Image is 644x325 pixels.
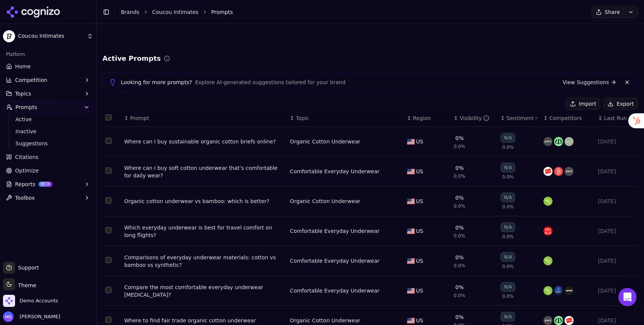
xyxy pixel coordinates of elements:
span: Region [413,114,431,122]
a: Comfortable Everyday Underwear [290,168,380,175]
span: 0.0% [454,203,465,209]
div: [DATE] [598,257,635,265]
div: Sentiment [507,114,537,122]
div: Organic Cotton Underwear [290,138,360,145]
th: Topic [287,110,404,127]
h2: Active Prompts [102,53,161,64]
a: Comparisons of everyday underwear materials: cotton vs bamboo vs synthetic? [124,254,284,269]
div: 0% [455,254,464,261]
a: Citations [3,151,93,163]
th: Competitors [540,110,595,127]
img: Coucou Intimates [3,30,15,42]
img: bamboo [543,256,552,265]
div: ↕Prompt [124,114,284,122]
img: organic basics [554,137,563,146]
div: 0% [455,194,464,202]
span: Optimize [15,167,39,174]
div: N/A [501,222,515,232]
div: 0% [455,313,464,321]
span: Competitors [549,114,582,122]
button: Select row 1 [105,138,111,144]
div: [DATE] [598,197,635,205]
span: US [416,227,423,235]
button: Select row 2 [105,168,111,174]
button: Competition [3,74,93,86]
a: Inactive [12,126,84,137]
span: 0.0% [502,234,514,240]
button: Select row 6 [105,287,111,293]
span: Toolbox [15,194,35,202]
a: Comfortable Everyday Underwear [290,227,380,235]
span: Support [15,264,39,271]
div: Platform [3,48,93,60]
a: Optimize [3,165,93,177]
button: Export [603,98,638,110]
a: Which everyday underwear is best for travel comfort on long flights? [124,224,284,239]
div: Organic Cotton Underwear [290,317,360,324]
span: Explore AI-generated suggestions tailored for your brand [195,79,345,86]
a: Home [3,60,93,72]
a: Comfortable Everyday Underwear [290,287,380,294]
div: Organic Cotton Underwear [290,197,360,205]
span: 0.0% [502,263,514,270]
button: Share [592,6,624,18]
span: Citations [15,153,38,161]
a: View Suggestions [563,79,617,86]
span: 0.0% [502,293,514,299]
img: US flag [407,288,415,294]
span: Topic [296,114,309,122]
img: Demo Accounts [3,295,15,307]
span: US [416,287,423,294]
div: ↕Visibility [454,114,494,122]
span: 0.0% [454,233,465,239]
span: [PERSON_NAME] [17,313,60,320]
th: sentiment [497,110,540,127]
a: Comfortable Everyday Underwear [290,257,380,265]
button: Open organization switcher [3,295,58,307]
img: modal [554,286,563,295]
span: 0.0% [454,293,465,299]
span: Looking for more prompts? [121,79,192,86]
div: [DATE] [598,287,635,294]
a: Active [12,114,84,125]
span: Inactive [15,128,81,135]
span: BETA [38,182,52,187]
a: Suggestions [12,138,84,149]
div: [DATE] [598,227,635,235]
div: Where can I buy sustainable organic cotton briefs online? [124,138,284,145]
span: 0.0% [454,263,465,269]
button: Select row 7 [105,317,111,323]
span: Suggestions [15,140,81,147]
th: Region [404,110,451,127]
span: 0.0% [502,144,514,150]
img: pact [543,137,552,146]
img: uniqlo [543,226,552,236]
span: Prompts [211,8,233,16]
img: US flag [407,228,415,234]
div: N/A [501,163,515,173]
span: US [416,257,423,265]
div: [DATE] [598,317,635,324]
img: US flag [407,139,415,145]
div: Visibility [460,114,490,122]
button: Toolbox [3,192,93,204]
button: Open user button [3,311,60,322]
span: Home [15,63,31,70]
span: Last Run [604,114,627,122]
span: US [416,138,423,145]
a: Where to find fair trade organic cotton underwear [124,317,284,324]
div: 0% [455,164,464,172]
div: 0% [455,283,464,291]
span: 0.0% [454,143,465,149]
a: Coucou Intimates [152,8,198,16]
img: US flag [407,258,415,264]
a: Where can I buy soft cotton underwear that’s comfortable for daily wear? [124,164,284,179]
a: Brands [121,9,139,15]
